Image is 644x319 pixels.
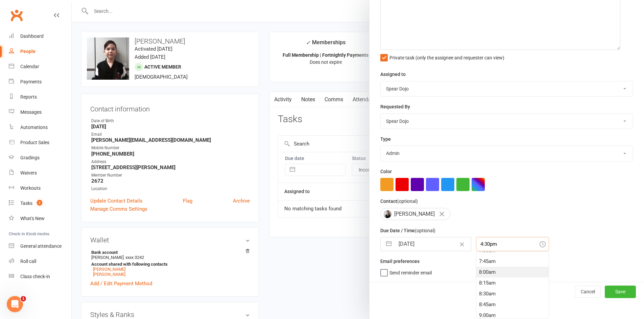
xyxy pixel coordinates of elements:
[9,254,71,269] a: Roll call
[476,267,549,277] div: 8:00am
[476,299,549,310] div: 8:45am
[9,105,71,120] a: Messages
[20,201,32,206] div: Tasks
[9,196,71,211] a: Tasks 2
[20,33,44,39] div: Dashboard
[20,170,37,176] div: Waivers
[7,296,23,312] iframe: Intercom live chat
[380,71,406,78] label: Assigned to
[20,109,42,115] div: Messages
[20,274,50,279] div: Class check-in
[20,140,49,145] div: Product Sales
[605,286,636,298] button: Save
[9,165,71,181] a: Waivers
[380,103,410,110] label: Requested By
[575,286,601,298] button: Cancel
[9,29,71,44] a: Dashboard
[20,259,36,264] div: Roll call
[380,197,418,205] label: Contact
[20,64,39,69] div: Calendar
[389,53,504,60] span: Private task (only the assignee and requester can view)
[380,168,392,175] label: Color
[20,155,40,160] div: Gradings
[37,200,42,206] span: 2
[380,227,435,234] label: Due Date / Time
[476,256,549,267] div: 7:45am
[20,243,62,249] div: General attendance
[9,89,71,105] a: Reports
[380,135,391,143] label: Type
[20,125,48,130] div: Automations
[9,150,71,165] a: Gradings
[9,120,71,135] a: Automations
[20,185,41,191] div: Workouts
[9,44,71,59] a: People
[9,269,71,284] a: Class kiosk mode
[456,238,468,250] button: Clear Date
[397,198,418,204] small: (optional)
[8,7,25,24] a: Clubworx
[476,277,549,288] div: 8:15am
[21,296,26,301] span: 1
[383,210,391,218] img: Dominik Madureira
[20,216,45,221] div: What's New
[9,181,71,196] a: Workouts
[380,208,451,220] div: [PERSON_NAME]
[20,49,35,54] div: People
[9,135,71,150] a: Product Sales
[476,288,549,299] div: 8:30am
[380,258,420,265] label: Email preferences
[20,79,42,84] div: Payments
[9,239,71,254] a: General attendance kiosk mode
[9,59,71,74] a: Calendar
[20,94,37,100] div: Reports
[415,228,435,233] small: (optional)
[9,211,71,226] a: What's New
[389,268,432,275] span: Send reminder email
[9,74,71,89] a: Payments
